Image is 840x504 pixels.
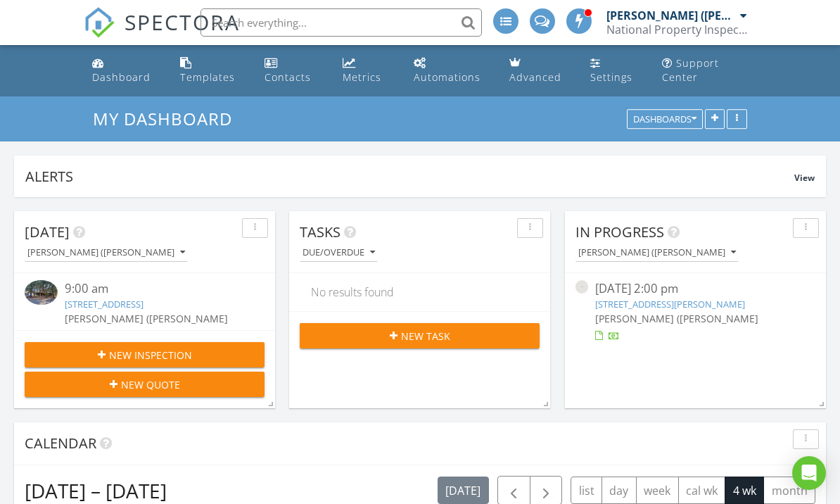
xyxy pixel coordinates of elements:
[25,434,96,453] span: Calendar
[662,56,719,84] div: Support Center
[438,477,489,504] button: [DATE]
[571,477,602,504] button: list
[575,280,815,343] a: [DATE] 2:00 pm [STREET_ADDRESS][PERSON_NAME] [PERSON_NAME] ([PERSON_NAME]
[575,280,588,293] img: streetview
[84,7,115,38] img: The Best Home Inspection Software - Spectora
[408,51,492,91] a: Automations (Advanced)
[300,273,539,311] div: No results found
[65,280,245,298] div: 9:00 am
[575,244,739,263] button: [PERSON_NAME] ([PERSON_NAME]
[27,248,185,258] div: [PERSON_NAME] ([PERSON_NAME]
[656,51,753,91] a: Support Center
[575,222,664,241] span: In Progress
[201,8,482,37] input: Search everything...
[25,244,188,263] button: [PERSON_NAME] ([PERSON_NAME]
[678,477,726,504] button: cal wk
[84,19,240,49] a: SPECTORA
[578,248,736,258] div: [PERSON_NAME] ([PERSON_NAME]
[109,348,192,363] span: New Inspection
[93,107,244,130] a: My Dashboard
[65,298,144,310] a: [STREET_ADDRESS]
[590,70,632,84] div: Settings
[25,372,265,397] button: New Quote
[300,222,341,241] span: Tasks
[504,51,573,91] a: Advanced
[174,51,248,91] a: Templates
[25,280,58,305] img: 9321446%2Fcover_photos%2FdNlEiMX1ikGhGbCZ7n1P%2Fsmall.9321446-1756308181642
[300,244,378,263] button: Due/Overdue
[595,280,795,298] div: [DATE] 2:00 pm
[265,70,311,84] div: Contacts
[125,7,240,37] span: SPECTORA
[627,110,703,130] button: Dashboards
[401,329,450,344] span: New Task
[337,51,397,91] a: Metrics
[763,477,815,504] button: month
[794,172,815,184] span: View
[606,8,737,23] div: [PERSON_NAME] ([PERSON_NAME]
[602,477,637,504] button: day
[636,477,679,504] button: week
[414,70,481,84] div: Automations
[180,70,235,84] div: Templates
[303,248,375,258] div: Due/Overdue
[606,23,747,37] div: National Property Inspections
[343,70,381,84] div: Metrics
[25,167,794,186] div: Alerts
[25,222,70,241] span: [DATE]
[25,342,265,367] button: New Inspection
[87,51,163,91] a: Dashboard
[595,312,758,325] span: [PERSON_NAME] ([PERSON_NAME]
[725,477,764,504] button: 4 wk
[509,70,561,84] div: Advanced
[92,70,151,84] div: Dashboard
[25,280,265,343] a: 9:00 am [STREET_ADDRESS] [PERSON_NAME] ([PERSON_NAME]
[792,456,826,490] div: Open Intercom Messenger
[585,51,645,91] a: Settings
[259,51,326,91] a: Contacts
[595,298,745,310] a: [STREET_ADDRESS][PERSON_NAME]
[121,377,180,392] span: New Quote
[633,115,696,125] div: Dashboards
[65,312,228,325] span: [PERSON_NAME] ([PERSON_NAME]
[300,323,540,348] button: New Task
